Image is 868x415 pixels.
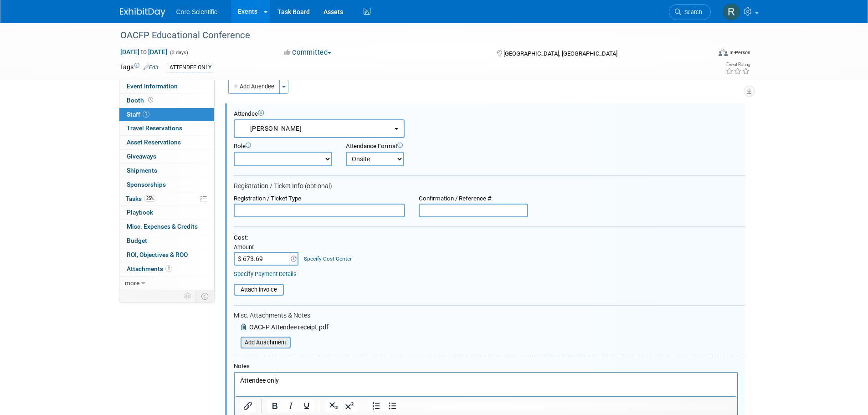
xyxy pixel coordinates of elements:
span: Booth not reserved yet [146,97,155,103]
iframe: Rich Text Area [235,373,737,412]
div: Amount [234,244,300,252]
a: Tasks25% [119,192,214,206]
span: Playbook [127,209,153,216]
button: Italic [283,400,298,412]
span: Sponsorships [127,181,166,188]
button: Add Attendee [228,79,280,94]
button: Bullet list [385,400,400,412]
a: Search [669,4,711,20]
td: Toggle Event Tabs [195,290,214,302]
div: Attendee [234,110,745,118]
span: OACFP Attendee receipt.pdf [249,323,329,331]
span: more [125,279,139,287]
span: Travel Reservations [127,124,182,132]
a: Staff1 [119,108,214,122]
div: Event Format [657,47,751,61]
span: Attachments [127,265,172,272]
a: ROI, Objectives & ROO [119,248,214,262]
span: (3 days) [169,50,188,56]
span: [PERSON_NAME] [240,125,302,132]
div: Notes [234,363,738,370]
div: Registration / Ticket Info (optional) [234,182,745,190]
a: Shipments [119,164,214,178]
a: Booth [119,94,214,108]
a: Budget [119,234,214,248]
span: Event Information [127,82,178,90]
button: Bold [267,400,282,412]
span: ROI, Objectives & ROO [127,251,188,258]
button: Underline [299,400,314,412]
div: Misc. Attachments & Notes [234,312,745,320]
a: Travel Reservations [119,122,214,135]
a: Edit [144,64,159,71]
img: Format-Inperson.png [719,49,728,56]
div: Role [234,143,332,150]
span: Misc. Expenses & Credits [127,223,198,230]
span: to [139,48,148,56]
span: [GEOGRAPHIC_DATA], [GEOGRAPHIC_DATA] [503,50,617,57]
td: Personalize Event Tab Strip [180,290,196,302]
a: Asset Reservations [119,136,214,149]
a: Misc. Expenses & Credits [119,220,214,234]
div: Confirmation / Reference #: [419,195,528,203]
div: In-Person [729,49,750,56]
div: ATTENDEE ONLY [167,63,214,72]
span: Budget [127,237,147,244]
button: Committed [281,48,335,57]
a: Attachments1 [119,262,214,276]
a: Sponsorships [119,178,214,192]
a: more [119,277,214,290]
span: 1 [165,265,172,272]
span: Tasks [126,195,156,202]
button: Subscript [326,400,341,412]
span: [DATE] [DATE] [120,48,168,56]
span: Core Scientific [176,8,217,15]
button: Superscript [342,400,357,412]
button: Insert/edit link [240,400,256,412]
span: Giveaways [127,153,156,160]
span: Shipments [127,167,157,174]
span: Staff [127,111,149,118]
div: Registration / Ticket Type [234,195,405,203]
td: Tags [120,62,159,73]
img: Rachel Wolff [723,3,740,20]
span: 1 [143,111,149,118]
a: Giveaways [119,150,214,164]
img: ExhibitDay [120,8,165,17]
a: Event Information [119,80,214,93]
a: Specify Payment Details [234,271,297,277]
span: Search [681,9,702,15]
span: Asset Reservations [127,138,181,146]
div: Event Rating [725,62,750,67]
div: OACFP Educational Conference [117,27,697,44]
span: Booth [127,97,155,104]
div: Cost: [234,234,745,242]
a: Specify Cost Center [304,256,352,262]
span: 25% [144,195,156,202]
div: Attendance Format [346,143,463,150]
button: [PERSON_NAME] [234,119,405,138]
a: Playbook [119,206,214,220]
button: Numbered list [369,400,384,412]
